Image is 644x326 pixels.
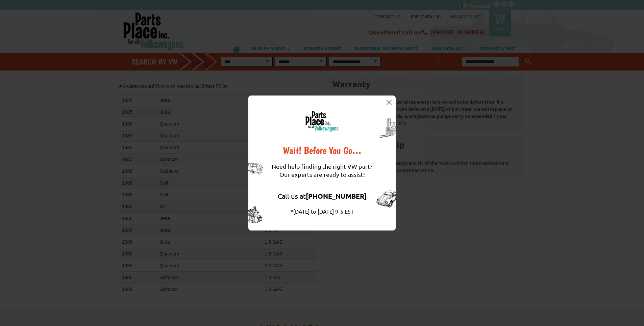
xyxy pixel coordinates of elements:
div: *[DATE] to [DATE] 9-5 EST [272,207,372,215]
strong: [PHONE_NUMBER] [306,192,367,200]
div: Need help finding the right VW part? Our experts are ready to assist! [272,156,372,185]
a: Call us at[PHONE_NUMBER] [278,192,367,200]
div: Wait! Before You Go… [272,145,372,156]
img: logo [305,111,339,132]
img: close [387,100,392,105]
